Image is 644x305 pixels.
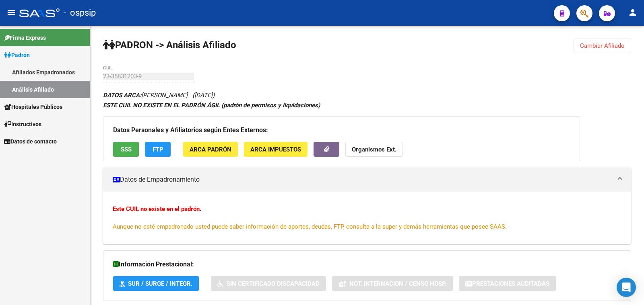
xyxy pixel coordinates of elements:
span: SUR / SURGE / INTEGR. [128,280,192,287]
strong: DATOS ARCA: [103,92,141,99]
span: Firma Express [4,33,46,42]
span: FTP [153,146,163,153]
strong: Organismos Ext. [352,146,396,153]
span: Hospitales Públicos [4,102,62,111]
button: ARCA Padrón [183,142,238,157]
span: Instructivos [4,120,41,129]
div: Open Intercom Messenger [617,278,636,297]
span: Sin Certificado Discapacidad [227,280,320,287]
span: Datos de contacto [4,137,57,146]
strong: ESTE CUIL NO EXISTE EN EL PADRÓN ÁGIL (padrón de permisos y liquidaciones) [103,102,320,109]
span: [PERSON_NAME] [103,92,188,99]
button: Sin Certificado Discapacidad [211,276,326,291]
button: SSS [113,142,139,157]
span: - ospsip [64,4,96,22]
span: SSS [121,146,132,153]
mat-icon: menu [6,8,16,17]
span: Padrón [4,51,30,59]
mat-icon: person [628,8,638,17]
button: Cambiar Afiliado [574,39,631,53]
span: ARCA Impuestos [250,146,301,153]
h3: Información Prestacional: [113,259,621,270]
button: Prestaciones Auditadas [459,276,556,291]
mat-panel-title: Datos de Empadronamiento [113,175,612,184]
button: Not. Internacion / Censo Hosp. [332,276,453,291]
h3: Datos Personales y Afiliatorios según Entes Externos: [113,125,570,136]
span: Cambiar Afiliado [580,42,625,49]
strong: PADRON -> Análisis Afiliado [103,39,236,51]
button: ARCA Impuestos [244,142,308,157]
div: Datos de Empadronamiento [103,192,631,244]
span: Not. Internacion / Censo Hosp. [349,280,446,287]
strong: Este CUIL no existe en el padrón. [113,205,201,213]
mat-expansion-panel-header: Datos de Empadronamiento [103,168,631,192]
button: Organismos Ext. [345,142,403,157]
span: Aunque no esté empadronado usted puede saber información de aportes, deudas, FTP, consulta a la s... [113,223,507,230]
button: FTP [145,142,171,157]
span: Prestaciones Auditadas [472,280,549,287]
span: ARCA Padrón [190,146,231,153]
button: SUR / SURGE / INTEGR. [113,276,199,291]
span: ([DATE]) [192,92,215,99]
